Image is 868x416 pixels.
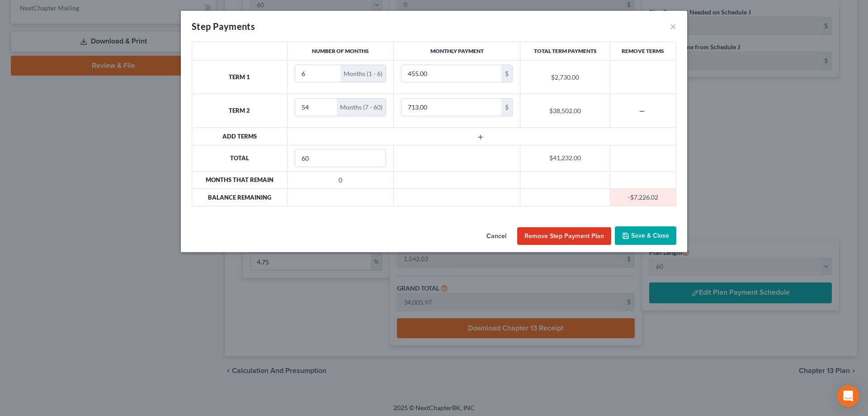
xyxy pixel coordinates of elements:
th: Remove Terms [610,42,676,61]
td: $41,232.00 [520,145,610,171]
button: Remove Step Payment Plan [517,227,611,245]
button: × [670,21,676,32]
th: Monthly Payment [394,42,520,61]
div: $ [501,65,512,82]
button: Cancel [479,227,514,245]
th: Total Term Payments [520,42,610,61]
td: -$7,226.02 [610,189,676,206]
th: Term 2 [192,94,288,128]
div: Months (1 - 6) [340,65,386,82]
button: Save & Close [615,226,676,245]
td: $38,502.00 [520,94,610,128]
th: Add Terms [192,128,288,145]
div: Open Intercom Messenger [837,385,859,407]
td: $2,730.00 [520,60,610,94]
input: -- [295,99,337,116]
input: -- [295,65,341,82]
th: Total [192,145,288,171]
div: Step Payments [192,20,255,33]
div: $ [501,99,512,116]
input: 0.00 [401,65,501,82]
input: -- [295,149,386,167]
input: 0.00 [401,99,501,116]
th: Balance Remaining [192,189,288,206]
th: Term 1 [192,60,288,94]
th: Months that Remain [192,171,288,188]
div: Months (7 - 60) [337,99,386,116]
th: Number of Months [287,42,394,61]
td: 0 [287,171,394,188]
